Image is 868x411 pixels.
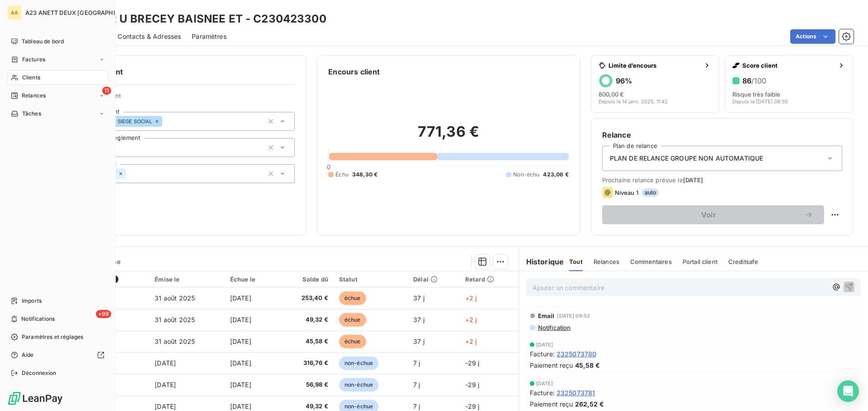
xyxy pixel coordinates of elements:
span: Propriétés Client [73,92,295,105]
span: Creditsafe [728,258,759,265]
span: 7 j [413,381,420,388]
span: Portail client [683,258,717,265]
span: -29 j [465,359,480,367]
span: Voir [613,211,804,218]
span: Factures [22,55,45,64]
span: Score client [742,62,834,69]
span: Relances [22,92,46,100]
span: +2 j [465,337,477,345]
span: SYSTEME U - SIEGE SOCIAL [83,119,152,124]
span: 31 août 2025 [155,294,195,302]
span: 37 j [413,316,425,323]
span: Contacts & Adresses [118,32,181,41]
span: Paramètres et réglages [22,333,83,341]
span: -29 j [465,402,480,410]
div: Statut [339,276,402,283]
span: 31 août 2025 [155,337,195,345]
span: non-échue [339,378,378,392]
input: Ajouter une valeur [162,117,170,125]
span: 2325073780 [557,349,597,359]
div: Retard [465,276,513,283]
span: [DATE] [155,359,176,367]
span: Email [538,312,555,319]
span: [DATE] [536,342,553,347]
span: +2 j [465,316,477,323]
span: Commentaires [630,258,672,265]
img: Logo LeanPay [7,391,63,406]
span: 56,98 € [283,380,328,389]
span: [DATE] 08:52 [557,313,590,319]
button: Actions [790,29,835,44]
button: Voir [602,205,824,224]
a: Aide [7,348,108,362]
span: Depuis le [DATE] 08:30 [732,99,788,104]
div: Solde dû [283,276,328,283]
h2: 771,36 € [328,123,568,150]
span: échue [339,313,366,327]
span: échue [339,291,366,305]
span: Non-échu [513,171,539,179]
span: [DATE] [155,402,176,410]
span: A23 ANETT DEUX [GEOGRAPHIC_DATA] [25,9,140,16]
span: auto [642,189,659,197]
div: Échue le [230,276,273,283]
span: Échu [335,171,349,179]
span: Limite d’encours [609,62,700,69]
div: AA [7,5,22,20]
h6: Informations client [55,66,295,77]
span: 262,52 € [575,399,604,409]
span: 7 j [413,402,420,410]
span: Paiement reçu [530,360,573,370]
span: [DATE] [155,381,176,388]
span: -29 j [465,381,480,388]
span: Paramètres [192,32,226,41]
span: [DATE] [230,402,251,410]
span: 348,30 € [352,171,377,179]
h6: Relance [602,129,842,140]
span: 45,58 € [283,337,328,346]
span: Risque très faible [732,91,780,98]
span: Prochaine relance prévue le [602,176,842,184]
span: 2325073781 [557,388,595,397]
span: 31 août 2025 [155,316,195,323]
span: 423,06 € [543,171,568,179]
span: 253,40 € [283,294,328,303]
h6: Historique [519,256,564,267]
h6: 96 % [616,76,632,85]
h6: 86 [742,76,766,85]
input: Ajouter une valeur [126,170,133,178]
span: Clients [22,74,40,82]
span: 11 [102,87,111,95]
span: 37 j [413,294,425,302]
span: Facture : [530,349,555,359]
span: Tout [569,258,583,265]
span: +99 [96,310,111,318]
div: Délai [413,276,454,283]
span: Tableau de bord [22,37,64,46]
span: [DATE] [230,294,251,302]
span: [DATE] [683,176,703,184]
span: [DATE] [230,316,251,323]
h6: Encours client [328,66,380,77]
span: /100 [751,76,766,85]
span: 7 j [413,359,420,367]
button: Limite d’encours96%800,00 €Depuis le 14 janv. 2025, 11:42 [591,55,720,113]
span: [DATE] [230,381,251,388]
button: Score client86/100Risque très faibleDepuis le [DATE] 08:30 [725,55,854,113]
span: 800,00 € [599,91,624,98]
span: 45,58 € [575,360,600,370]
span: 49,32 € [283,402,328,411]
span: 49,32 € [283,315,328,324]
div: Émise le [155,276,219,283]
span: Imports [22,297,42,305]
span: non-échue [339,356,378,370]
span: Notification [537,324,571,331]
span: 37 j [413,337,425,345]
span: 0 [327,163,330,171]
span: Notifications [21,315,55,323]
div: Open Intercom Messenger [837,380,859,402]
h3: SUPER U BRECEY BAISNEE ET - C230423300 [80,11,326,27]
span: échue [339,335,366,348]
span: Aide [22,351,34,359]
span: Niveau 1 [615,189,638,196]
